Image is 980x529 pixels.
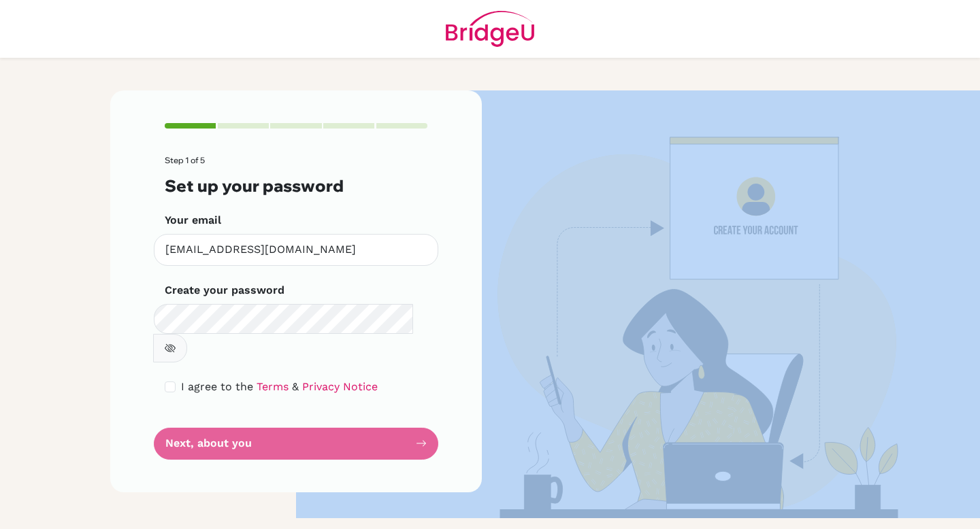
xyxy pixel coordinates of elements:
span: & [292,380,299,393]
label: Create your password [165,282,284,298]
span: I agree to the [181,380,253,393]
label: Your email [165,212,221,228]
h3: Set up your password [165,176,427,196]
a: Privacy Notice [302,380,378,393]
span: Step 1 of 5 [165,155,205,165]
input: Insert your email* [154,234,438,266]
a: Terms [257,380,289,393]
